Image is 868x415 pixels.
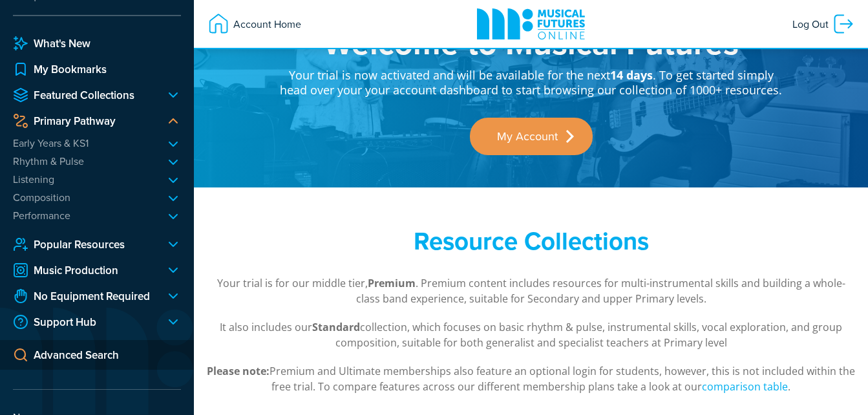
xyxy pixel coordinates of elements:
[207,319,855,350] p: It also includes our collection, which focuses on basic rhythm & pulse, instrumental skills, voca...
[13,314,155,330] a: Support Hub
[702,379,788,394] a: comparison table
[368,276,416,290] strong: Premium
[279,27,783,59] h1: Welcome to Musical Futures
[13,209,181,222] li: Performance
[470,118,593,155] a: My Account
[279,226,783,256] h2: Resource Collections
[13,87,155,103] a: Featured Collections
[13,237,155,252] a: Popular Resources
[230,12,301,36] span: Account Home
[792,12,832,36] span: Log Out
[279,59,783,98] p: Your trial is now activated and will be available for the next . To get started simply head over ...
[207,275,855,306] p: Your trial is for our middle tier, . Premium content includes resources for multi-instrumental sk...
[13,154,181,168] li: Rhythm & Pulse
[13,262,155,278] a: Music Production
[13,173,181,186] li: Listening
[610,67,653,83] strong: 14 days
[786,6,862,42] a: Log Out
[13,113,155,129] a: Primary Pathway
[13,61,181,77] a: My Bookmarks
[312,320,360,334] strong: Standard
[200,6,308,42] a: Account Home
[13,36,181,51] a: What's New
[207,364,270,378] strong: Please note:
[13,191,181,204] li: Composition
[13,288,155,304] a: No Equipment Required
[207,363,855,394] p: Premium and Ultimate memberships also feature an optional login for students, however, this is no...
[13,136,181,150] li: Early Years & KS1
